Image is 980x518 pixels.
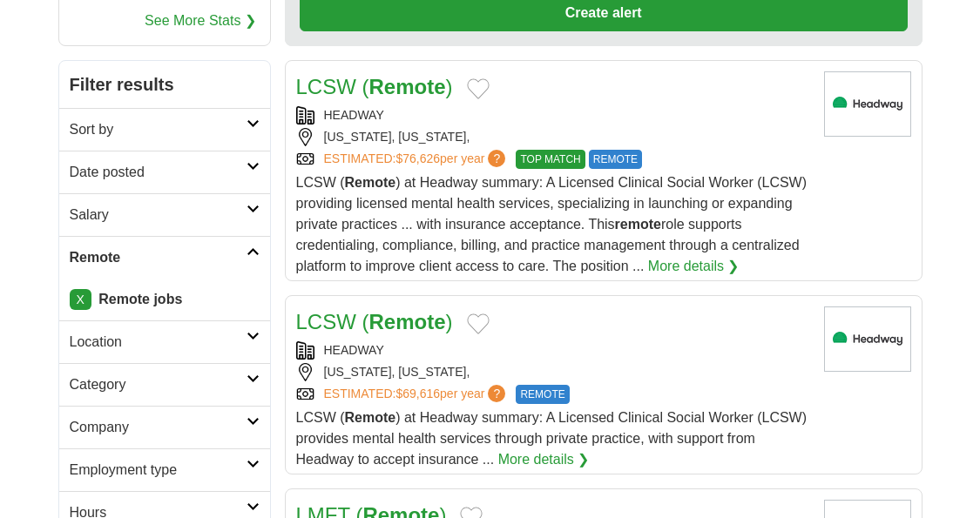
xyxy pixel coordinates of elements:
[70,417,247,438] h2: Company
[70,332,247,353] h2: Location
[824,71,911,137] img: Headway logo
[516,150,585,169] span: TOP MATCH
[59,363,270,406] a: Category
[70,205,247,225] h2: Salary
[70,119,247,140] h2: Sort by
[59,406,270,448] a: Company
[59,236,270,279] a: Remote
[59,193,270,236] a: Salary
[59,448,270,491] a: Employment type
[516,385,569,404] span: REMOTE
[324,385,510,404] a: ESTIMATED:$69,616per year?
[324,150,510,169] a: ESTIMATED:$76,626per year?
[345,175,396,190] strong: Remote
[648,256,740,277] a: More details ❯
[70,289,91,310] a: X
[145,10,256,31] a: See More Stats ❯
[324,343,384,357] a: HEADWAY
[324,108,384,122] a: HEADWAY
[59,320,270,363] a: Location
[59,108,270,151] a: Sort by
[296,175,808,273] span: LCSW ( ) at Headway summary: A Licensed Clinical Social Worker (LCSW) providing licensed mental h...
[98,292,182,306] strong: Remote jobs
[824,306,911,372] img: Headway logo
[467,313,490,334] button: Add to favorite jobs
[498,449,590,470] a: More details ❯
[296,75,453,98] a: LCSW (Remote)
[488,150,505,167] span: ?
[70,460,247,481] h2: Employment type
[345,410,396,425] strong: Remote
[296,410,808,467] span: LCSW ( ) at Headway summary: A Licensed Clinical Social Worker (LCSW) provides mental health serv...
[395,151,440,165] span: $76,626
[296,363,810,381] div: [US_STATE], [US_STATE],
[59,61,270,108] h2: Filter results
[369,75,446,98] strong: Remote
[296,128,810,146] div: [US_STATE], [US_STATE],
[589,150,642,169] span: REMOTE
[70,162,247,183] h2: Date posted
[467,78,490,99] button: Add to favorite jobs
[296,310,453,333] a: LCSW (Remote)
[615,217,661,232] strong: remote
[369,310,446,333] strong: Remote
[488,385,505,402] span: ?
[70,374,247,395] h2: Category
[395,387,440,400] span: $69,616
[59,151,270,193] a: Date posted
[70,247,247,268] h2: Remote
